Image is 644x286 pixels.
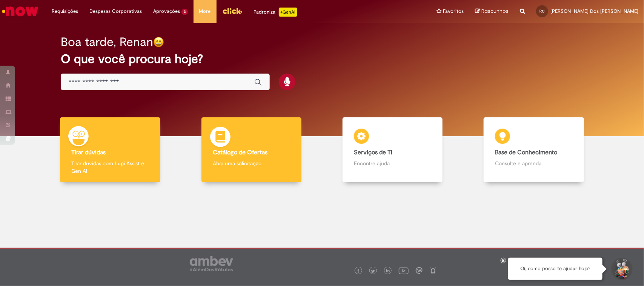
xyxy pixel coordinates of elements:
[61,35,153,49] h2: Boa tarde, Renan
[495,149,557,156] b: Base de Conhecimento
[354,149,392,156] b: Serviços de TI
[540,9,545,14] span: RC
[71,149,106,156] b: Tirar dúvidas
[508,258,603,280] div: Oi, como posso te ajudar hoje?
[495,160,572,167] p: Consulte e aprenda
[153,37,164,48] img: happy-face.png
[254,8,297,17] div: Padroniza
[153,8,180,15] span: Aprovações
[1,4,40,19] img: ServiceNow
[71,160,149,175] p: Tirar dúvidas com Lupi Assist e Gen Ai
[354,160,431,167] p: Encontre ajuda
[416,267,423,274] img: logo_footer_workplace.png
[213,160,290,167] p: Abra uma solicitação
[279,8,297,17] p: +GenAi
[463,117,604,183] a: Base de Conhecimento Consulte e aprenda
[61,52,583,66] h2: O que você procura hoje?
[386,269,390,274] img: logo_footer_linkedin.png
[222,5,243,17] img: click_logo_yellow_360x200.png
[430,267,437,274] img: logo_footer_naosei.png
[322,117,463,183] a: Serviços de TI Encontre ajuda
[40,117,181,183] a: Tirar dúvidas Tirar dúvidas com Lupi Assist e Gen Ai
[475,8,509,15] a: Rascunhos
[399,266,409,275] img: logo_footer_youtube.png
[181,9,188,15] span: 3
[213,149,267,156] b: Catálogo de Ofertas
[481,8,509,15] span: Rascunhos
[199,8,211,15] span: More
[89,8,142,15] span: Despesas Corporativas
[371,269,375,273] img: logo_footer_twitter.png
[190,256,233,271] img: logo_footer_ambev_rotulo_gray.png
[357,269,360,273] img: logo_footer_facebook.png
[52,8,78,15] span: Requisições
[610,258,633,280] button: Iniciar Conversa de Suporte
[181,117,322,183] a: Catálogo de Ofertas Abra uma solicitação
[443,8,464,15] span: Favoritos
[550,8,638,14] span: [PERSON_NAME] Dos [PERSON_NAME]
